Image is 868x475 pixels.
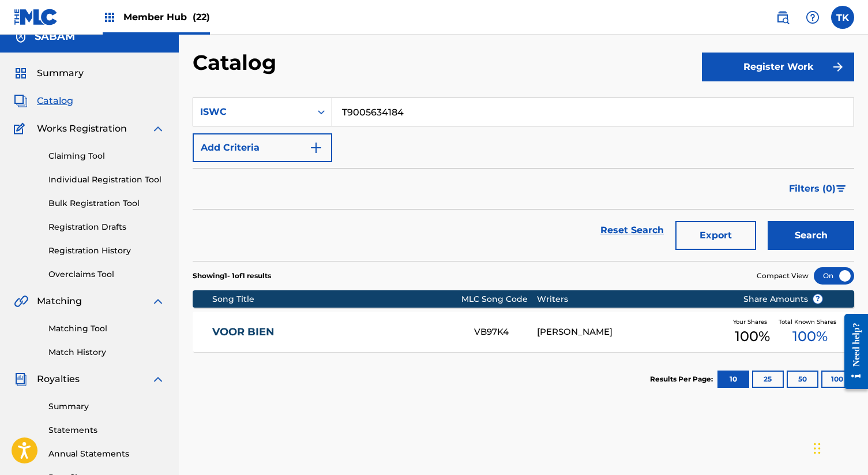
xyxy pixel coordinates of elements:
[37,122,127,136] span: Works Registration
[650,374,716,384] p: Results Per Page:
[37,372,80,386] span: Royalties
[14,94,28,108] img: Catalog
[193,50,282,76] h2: Catalog
[14,294,28,308] img: Matching
[48,346,165,358] a: Match History
[768,221,854,250] button: Search
[14,94,73,108] a: CatalogCatalog
[193,133,332,162] button: Add Criteria
[14,122,29,136] img: Works Registration
[595,218,670,243] a: Reset Search
[37,66,84,80] span: Summary
[200,105,304,119] div: ISWC
[14,30,28,44] img: Accounts
[48,323,165,335] a: Matching Tool
[48,245,165,257] a: Registration History
[733,317,772,326] span: Your Shares
[48,401,165,413] a: Summary
[48,448,165,460] a: Annual Statements
[831,6,854,29] div: User Menu
[717,371,749,388] button: 10
[757,271,809,281] span: Compact View
[831,60,845,74] img: f7272a7cc735f4ea7f67.svg
[836,305,868,398] iframe: Resource Center
[461,293,537,305] div: MLC Song Code
[14,372,28,386] img: Royalties
[537,326,726,339] div: [PERSON_NAME]
[14,66,84,80] a: SummarySummary
[537,293,726,305] div: Writers
[743,293,823,305] span: Share Amounts
[103,10,117,24] img: Top Rightsholders
[821,371,853,388] button: 100
[752,371,784,388] button: 25
[193,98,854,261] form: Search Form
[151,122,165,136] img: expand
[193,271,271,281] p: Showing 1 - 1 of 1 results
[782,174,854,203] button: Filters (0)
[309,141,323,155] img: 9d2ae6d4665cec9f34b9.svg
[48,174,165,186] a: Individual Registration Tool
[675,221,756,250] button: Export
[14,66,28,80] img: Summary
[789,182,836,196] span: Filters ( 0 )
[735,326,770,347] span: 100 %
[48,221,165,233] a: Registration Drafts
[702,53,854,81] button: Register Work
[801,6,824,29] div: Help
[813,294,822,304] span: ?
[806,10,820,24] img: help
[48,424,165,436] a: Statements
[35,30,75,43] h5: SABAM
[48,197,165,210] a: Bulk Registration Tool
[37,94,73,108] span: Catalog
[14,9,58,25] img: MLC Logo
[810,420,868,475] iframe: Chat Widget
[776,10,790,24] img: search
[37,294,82,308] span: Matching
[48,268,165,280] a: Overclaims Tool
[814,431,821,466] div: Drag
[151,372,165,386] img: expand
[123,10,210,24] span: Member Hub
[48,150,165,162] a: Claiming Tool
[212,326,459,339] a: VOOR BIEN
[771,6,794,29] a: Public Search
[792,326,828,347] span: 100 %
[193,12,210,23] span: (22)
[474,326,537,339] div: VB97K4
[836,185,846,192] img: filter
[787,371,818,388] button: 50
[212,293,461,305] div: Song Title
[151,294,165,308] img: expand
[779,317,841,326] span: Total Known Shares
